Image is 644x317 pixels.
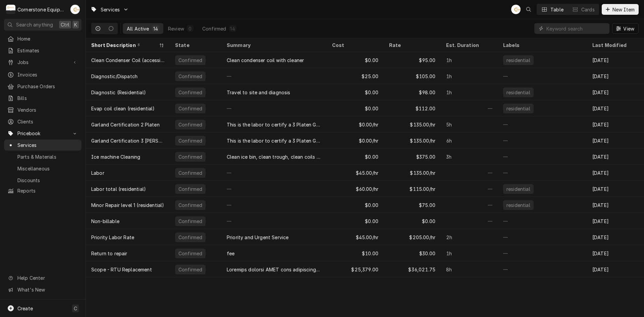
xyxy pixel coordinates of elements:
[101,6,120,13] span: Services
[446,42,491,49] div: Est. Duration
[332,42,377,49] div: Cost
[4,128,82,139] a: Go to Pricebook
[17,106,78,113] span: Vendors
[16,21,53,28] span: Search anything
[91,57,164,64] div: Clean Condenser Coil (accessible)
[4,45,82,56] a: Estimates
[622,25,636,32] span: View
[4,140,82,151] a: Services
[498,213,587,229] div: —
[91,89,146,96] div: Diagnostic (Residential)
[4,69,82,80] a: Invoices
[74,21,77,28] span: K
[17,35,78,42] span: Home
[384,213,441,229] div: $0.00
[91,137,164,144] div: Garland Certification 3 [PERSON_NAME]
[4,284,82,295] a: Go to What's New
[178,234,203,241] div: Confirmed
[587,197,644,213] div: [DATE]
[327,213,384,229] div: $0.00
[441,261,498,277] div: 8h
[587,116,644,133] div: [DATE]
[91,169,104,176] div: Labor
[178,153,203,160] div: Confirmed
[506,57,531,64] div: residential
[227,234,288,241] div: Priority and Urgent Service
[227,42,321,49] div: Summary
[511,5,521,14] div: Andrew Buigues's Avatar
[389,42,434,49] div: Rate
[91,186,146,193] div: Labor total (residential)
[17,118,78,125] span: Clients
[91,105,155,112] div: Evap coil clean (residential)
[587,68,644,84] div: [DATE]
[587,261,644,277] div: [DATE]
[91,250,127,257] div: Return to repair
[327,261,384,277] div: $25,379.00
[498,165,587,181] div: —
[611,6,636,13] span: New Item
[6,5,15,14] div: C
[498,261,587,277] div: —
[384,116,441,133] div: $135.00/hr
[327,84,384,100] div: $0.00
[587,181,644,197] div: [DATE]
[227,250,234,257] div: fee
[327,52,384,68] div: $0.00
[327,181,384,197] div: $60.00/hr
[230,25,235,32] div: 14
[178,266,203,273] div: Confirmed
[327,133,384,149] div: $0.00/hr
[327,165,384,181] div: $45.00/hr
[74,305,77,312] span: C
[178,105,203,112] div: Confirmed
[384,261,441,277] div: $36,021.75
[498,116,587,133] div: —
[91,153,140,160] div: Ice machine Cleaning
[17,95,78,102] span: Bills
[91,42,158,49] div: Short Description
[506,202,531,209] div: residential
[587,149,644,165] div: [DATE]
[523,4,534,15] button: Open search
[327,116,384,133] div: $0.00/hr
[441,52,498,68] div: 1h
[4,175,82,186] a: Discounts
[178,121,203,128] div: Confirmed
[498,229,587,245] div: —
[441,68,498,84] div: 1h
[4,81,82,92] a: Purchase Orders
[227,266,321,273] div: Loremips dolorsi AMET cons adipiscinge sedd eiu temporinc utlaboree dol magnaali enimadminim, ven...
[4,116,82,127] a: Clients
[91,266,152,273] div: Scope - RTU Replacement
[441,149,498,165] div: 3h
[327,229,384,245] div: $45.00/hr
[587,165,644,181] div: [DATE]
[327,149,384,165] div: $0.00
[384,84,441,100] div: $98.00
[503,42,582,49] div: Labels
[88,4,131,15] a: Go to Services
[227,121,321,128] div: This is the labor to certify a 3 Platen Grill
[4,19,82,31] button: Search anythingCtrlK
[441,133,498,149] div: 6h
[17,130,68,137] span: Pricebook
[587,229,644,245] div: [DATE]
[546,23,606,34] input: Keyword search
[4,185,82,196] a: Reports
[178,89,203,96] div: Confirmed
[612,23,639,34] button: View
[227,137,321,144] div: This is the labor to certify a 3 Platen Grill
[441,84,498,100] div: 1h
[384,149,441,165] div: $375.00
[498,133,587,149] div: —
[178,169,203,176] div: Confirmed
[178,57,203,64] div: Confirmed
[441,100,498,116] div: —
[91,234,134,241] div: Priority Labor Rate
[227,89,290,96] div: Travel to site and diagnosis
[91,218,119,225] div: Non-billable
[327,245,384,261] div: $10.00
[384,181,441,197] div: $115.00/hr
[153,25,158,32] div: 14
